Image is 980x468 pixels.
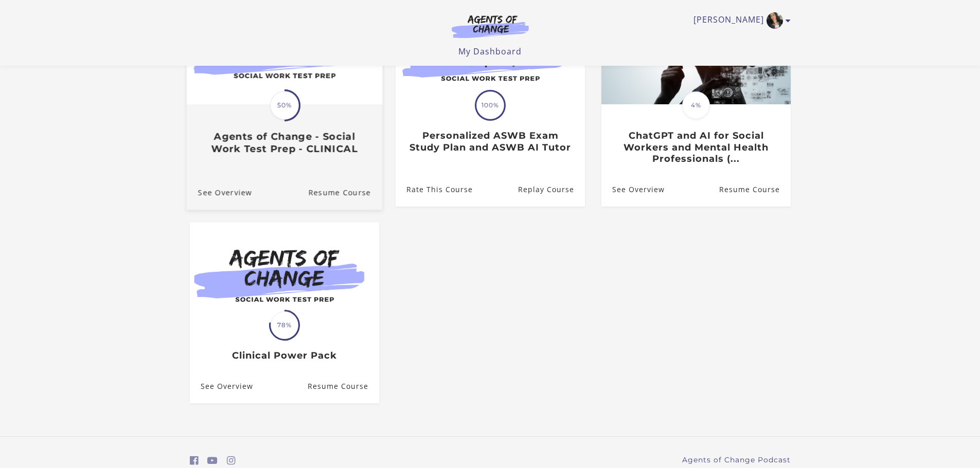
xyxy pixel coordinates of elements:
a: ChatGPT and AI for Social Workers and Mental Health Professionals (...: See Overview [601,173,665,206]
span: 4% [682,91,710,119]
i: https://www.facebook.com/groups/aswbtestprep (Open in a new window) [190,456,199,465]
span: 78% [271,311,298,339]
i: https://www.youtube.com/c/AgentsofChangeTestPrepbyMeaganMitchell (Open in a new window) [207,456,218,465]
a: ChatGPT and AI for Social Workers and Mental Health Professionals (...: Resume Course [719,173,790,206]
span: 50% [270,91,299,120]
a: Personalized ASWB Exam Study Plan and ASWB AI Tutor: Rate This Course [396,173,473,206]
a: Agents of Change - Social Work Test Prep - CLINICAL: See Overview [186,175,252,209]
i: https://www.instagram.com/agentsofchangeprep/ (Open in a new window) [227,456,236,465]
a: https://www.youtube.com/c/AgentsofChangeTestPrepbyMeaganMitchell (Open in a new window) [207,453,218,468]
a: Agents of Change - Social Work Test Prep - CLINICAL: Resume Course [308,175,382,209]
h3: Agents of Change - Social Work Test Prep - CLINICAL [198,130,370,154]
a: My Dashboard [458,46,522,57]
a: Agents of Change Podcast [682,455,791,465]
a: Toggle menu [693,12,786,29]
h3: Personalized ASWB Exam Study Plan and ASWB AI Tutor [406,130,574,153]
h3: Clinical Power Pack [201,350,368,362]
img: Agents of Change Logo [441,14,540,38]
a: https://www.instagram.com/agentsofchangeprep/ (Open in a new window) [227,453,236,468]
span: 100% [476,91,504,119]
a: Clinical Power Pack: See Overview [190,370,253,403]
h3: ChatGPT and AI for Social Workers and Mental Health Professionals (... [612,130,779,165]
a: https://www.facebook.com/groups/aswbtestprep (Open in a new window) [190,453,199,468]
a: Personalized ASWB Exam Study Plan and ASWB AI Tutor: Resume Course [518,173,584,206]
a: Clinical Power Pack: Resume Course [307,370,379,403]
